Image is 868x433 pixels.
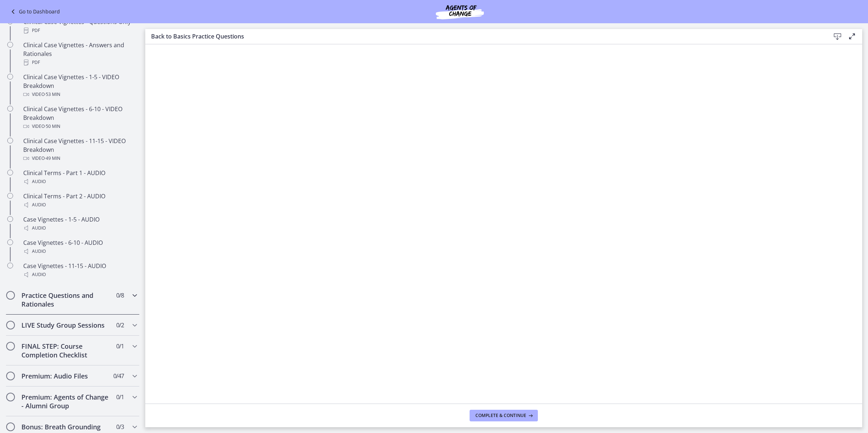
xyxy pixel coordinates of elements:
h2: Premium: Audio Files [21,372,110,380]
span: 0 / 1 [116,342,124,351]
button: Complete & continue [470,410,538,421]
div: Clinical Case Vignettes - 11-15 - VIDEO Breakdown [23,137,137,163]
span: · 49 min [45,154,60,163]
h2: Practice Questions and Rationales [21,291,110,308]
span: · 50 min [45,122,60,131]
span: Complete & continue [475,413,526,418]
div: Clinical Terms - Part 2 - AUDIO [23,192,137,209]
div: Clinical Case Vignettes - 6-10 - VIDEO Breakdown [23,105,137,131]
div: Case Vignettes - 11-15 - AUDIO [23,262,137,279]
h2: FINAL STEP: Course Completion Checklist [21,342,110,359]
div: Video [23,90,137,99]
div: Audio [23,224,137,232]
div: PDF [23,58,137,67]
div: Case Vignettes - 1-5 - AUDIO [23,215,137,232]
div: Video [23,122,137,131]
span: 0 / 47 [113,372,124,380]
span: · 53 min [45,90,60,99]
div: Audio [23,247,137,256]
div: Audio [23,177,137,186]
h3: Back to Basics Practice Questions [151,32,819,41]
span: 0 / 1 [116,393,124,401]
div: Clinical Terms - Part 1 - AUDIO [23,169,137,186]
div: Clinical Case Vignettes - Questions Only [23,17,137,35]
span: 0 / 3 [116,422,124,431]
a: Go to Dashboard [9,7,60,16]
h2: Premium: Agents of Change - Alumni Group [21,393,110,410]
h2: LIVE Study Group Sessions [21,321,110,329]
div: Audio [23,201,137,209]
span: 0 / 2 [116,321,124,329]
span: 0 / 8 [116,291,124,300]
div: Clinical Case Vignettes - 1-5 - VIDEO Breakdown [23,73,137,99]
div: Audio [23,270,137,279]
div: PDF [23,26,137,35]
div: Clinical Case Vignettes - Answers and Rationales [23,41,137,67]
div: Case Vignettes - 6-10 - AUDIO [23,238,137,256]
img: Agents of Change [416,3,503,20]
div: Video [23,154,137,163]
